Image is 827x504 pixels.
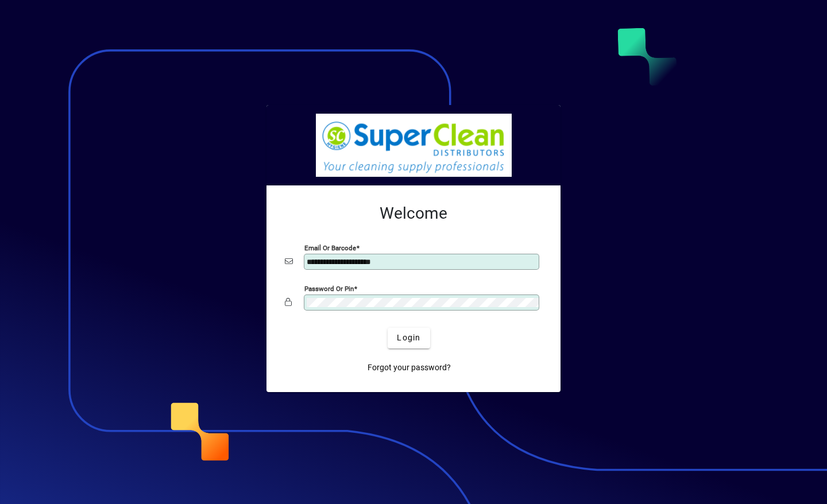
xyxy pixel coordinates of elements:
h2: Welcome [285,204,542,223]
button: Login [388,328,430,348]
mat-label: Email or Barcode [304,243,356,251]
span: Login [397,332,420,344]
a: Forgot your password? [363,358,455,378]
span: Forgot your password? [368,362,451,374]
mat-label: Password or Pin [304,284,354,292]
